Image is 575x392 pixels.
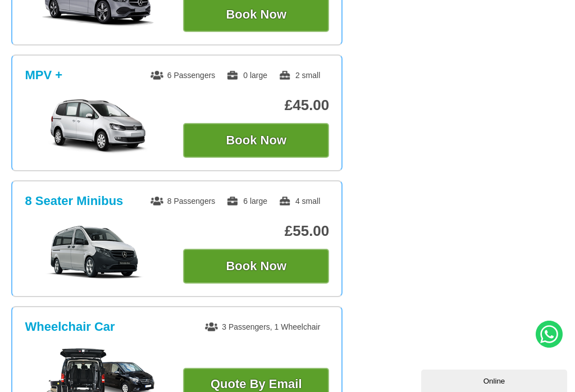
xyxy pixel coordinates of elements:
[183,97,329,114] p: £45.00
[279,71,320,80] span: 2 small
[25,320,115,334] h3: Wheelchair Car
[25,194,123,208] h3: 8 Seater Minibus
[183,222,329,240] p: £55.00
[150,197,216,206] span: 8 Passengers
[183,123,329,158] button: Book Now
[226,71,267,80] span: 0 large
[25,224,171,280] img: 8 Seater Minibus
[279,197,320,206] span: 4 small
[25,68,62,83] h3: MPV +
[421,367,569,392] iframe: chat widget
[150,71,216,80] span: 6 Passengers
[183,249,329,284] button: Book Now
[205,322,320,331] span: 3 Passengers, 1 Wheelchair
[25,98,171,154] img: MPV +
[226,197,267,206] span: 6 large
